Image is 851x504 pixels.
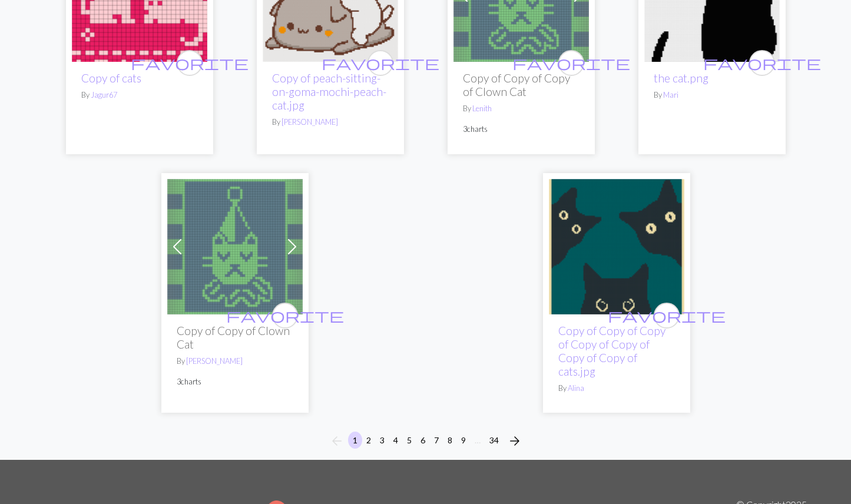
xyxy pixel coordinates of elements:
button: 7 [429,432,443,449]
p: 3 charts [463,124,580,135]
p: By [177,356,293,367]
nav: Page navigation [325,432,527,450]
a: [PERSON_NAME] [186,356,243,366]
h2: Copy of Copy of Copy of Clown Cat [463,71,580,98]
span: favorite [226,306,344,324]
button: 2 [362,432,376,449]
p: By [81,89,198,101]
a: the cat.png [654,71,708,85]
i: favourite [226,304,344,327]
button: favourite [749,50,775,76]
button: Next [503,432,527,450]
a: Copy of peach-sitting-on-goma-mochi-peach-cat.jpg [272,71,386,112]
h2: Copy of Copy of Clown Cat [177,324,293,351]
a: Mari [663,90,678,100]
button: 3 [375,432,389,449]
p: By [558,383,675,394]
button: favourite [654,303,680,329]
p: By [463,103,580,114]
a: Lenith [472,104,492,113]
button: favourite [177,50,203,76]
img: cats.jpg [549,179,684,314]
i: favourite [512,51,630,75]
span: favorite [608,306,726,324]
button: favourite [558,50,584,76]
i: favourite [608,304,726,327]
button: favourite [367,50,393,76]
i: favourite [131,51,249,75]
a: Copy of Copy of Copy of Copy of Copy of Copy of Copy of cats.jpg [558,324,665,378]
i: Next [508,434,522,448]
a: Alina [568,383,584,393]
a: cats.jpg [549,240,684,251]
button: 5 [402,432,416,449]
a: [PERSON_NAME] [282,117,338,127]
button: 34 [485,432,504,449]
button: 4 [389,432,403,449]
span: favorite [131,54,249,72]
p: By [654,89,770,101]
button: favourite [272,303,298,329]
p: 3 charts [177,376,293,387]
i: favourite [322,51,439,75]
span: favorite [512,54,630,72]
i: favourite [703,51,821,75]
button: 6 [416,432,430,449]
img: Clown Cat [167,179,303,314]
span: favorite [703,54,821,72]
a: Jagur67 [91,90,117,100]
button: 9 [456,432,471,449]
a: Clown Cat [167,240,303,251]
a: Copy of cats [81,71,141,85]
span: arrow_forward [508,433,522,449]
button: 1 [348,432,362,449]
button: 8 [443,432,457,449]
span: favorite [322,54,439,72]
p: By [272,117,389,128]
